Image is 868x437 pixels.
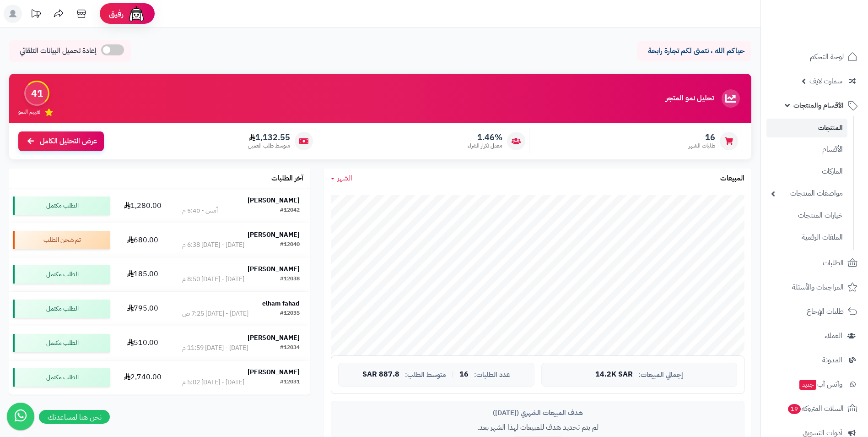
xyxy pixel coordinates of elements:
[822,354,842,366] span: المدونة
[689,132,715,142] span: 16
[262,299,300,308] strong: elham fahad
[182,378,244,387] div: [DATE] - [DATE] 5:02 م
[825,329,842,342] span: العملاء
[182,275,244,284] div: [DATE] - [DATE] 8:50 م
[766,325,863,347] a: العملاء
[666,94,714,103] h3: تحليل نمو المتجر
[689,142,715,150] span: طلبات الشهر
[113,361,172,394] td: 2,740.00
[280,240,300,250] div: #12040
[766,398,863,420] a: السلات المتروكة19
[638,371,683,379] span: إجمالي المبيعات:
[182,206,218,215] div: أمس - 5:40 م
[766,184,847,203] a: مواصفات المنتجات
[271,175,303,183] h3: آخر الطلبات
[182,240,244,250] div: [DATE] - [DATE] 6:38 م
[799,380,816,390] span: جديد
[787,402,844,415] span: السلات المتروكة
[459,371,469,379] span: 16
[280,275,300,284] div: #12038
[182,309,248,318] div: [DATE] - [DATE] 7:25 ص
[113,223,172,257] td: 680.00
[766,46,863,68] a: لوحة التحكم
[823,257,844,269] span: الطلبات
[337,173,352,184] span: الشهر
[113,189,172,223] td: 1,280.00
[109,8,124,19] span: رفيق
[766,252,863,274] a: الطلبات
[248,132,290,142] span: 1,132.55
[766,119,847,137] a: المنتجات
[280,378,300,387] div: #12031
[248,142,290,150] span: متوسط طلب العميل
[766,349,863,371] a: المدونة
[113,257,172,291] td: 185.00
[280,344,300,353] div: #12034
[248,196,300,205] strong: [PERSON_NAME]
[766,140,847,159] a: الأقسام
[13,265,110,284] div: الطلب مكتمل
[405,371,446,379] span: متوسط الطلب:
[280,206,300,215] div: #12042
[362,371,399,379] span: 887.8 SAR
[24,5,47,25] a: تحديثات المنصة
[20,46,97,56] span: إعادة تحميل البيانات التلقائي
[807,305,844,318] span: طلبات الإرجاع
[595,371,633,379] span: 14.2K SAR
[468,132,502,142] span: 1.46%
[452,371,454,378] span: |
[18,131,104,151] a: عرض التحليل الكامل
[798,378,842,391] span: وآتس آب
[644,46,744,56] p: حياكم الله ، نتمنى لكم تجارة رابحة
[792,281,844,294] span: المراجعات والأسئلة
[468,142,502,150] span: معدل تكرار الشراء
[766,228,847,247] a: الملفات الرقمية
[248,230,300,240] strong: [PERSON_NAME]
[248,264,300,274] strong: [PERSON_NAME]
[788,404,801,414] span: 19
[793,99,844,112] span: الأقسام والمنتجات
[13,300,110,318] div: الطلب مكتمل
[113,326,172,360] td: 510.00
[474,371,510,379] span: عدد الطلبات:
[766,373,863,395] a: وآتس آبجديد
[13,197,110,215] div: الطلب مكتمل
[13,231,110,249] div: تم شحن الطلب
[40,136,97,147] span: عرض التحليل الكامل
[280,309,300,318] div: #12035
[766,300,863,322] a: طلبات الإرجاع
[766,206,847,225] a: خيارات المنتجات
[338,422,737,433] p: لم يتم تحديد هدف للمبيعات لهذا الشهر بعد.
[13,368,110,387] div: الطلب مكتمل
[720,175,744,183] h3: المبيعات
[113,292,172,326] td: 795.00
[248,333,300,343] strong: [PERSON_NAME]
[127,5,146,23] img: ai-face.png
[810,50,844,63] span: لوحة التحكم
[766,276,863,298] a: المراجعات والأسئلة
[809,75,842,87] span: سمارت لايف
[248,367,300,377] strong: [PERSON_NAME]
[766,162,847,181] a: الماركات
[18,108,40,116] span: تقييم النمو
[13,334,110,352] div: الطلب مكتمل
[182,344,248,353] div: [DATE] - [DATE] 11:59 م
[331,173,352,184] a: الشهر
[338,408,737,418] div: هدف المبيعات الشهري ([DATE])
